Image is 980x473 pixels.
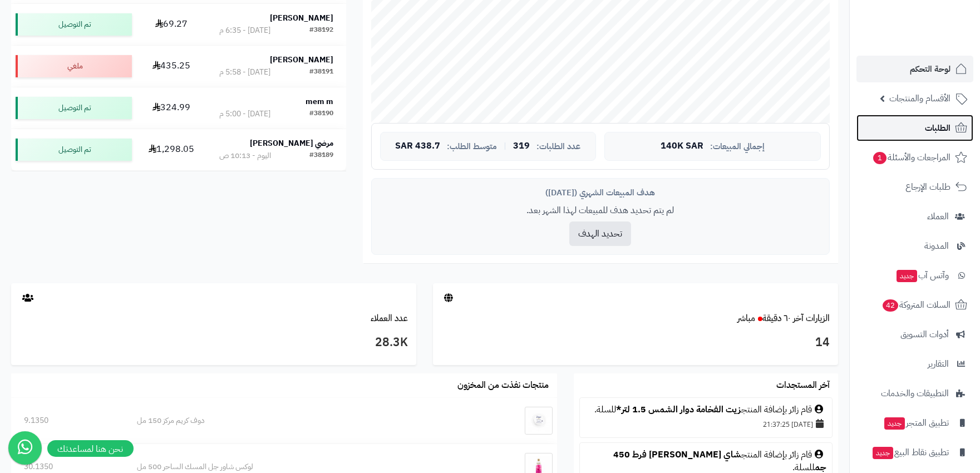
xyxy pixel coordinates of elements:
[737,312,755,325] small: مباشر
[136,87,206,129] td: 324.99
[441,333,830,352] h3: 14
[925,120,951,136] span: الطلبات
[219,109,270,120] div: [DATE] - 5:00 م
[884,417,905,430] span: جديد
[250,137,333,149] strong: مرضي [PERSON_NAME]
[856,292,973,318] a: السلات المتروكة42
[881,297,951,313] span: السلات المتروكة
[270,12,333,24] strong: [PERSON_NAME]
[309,109,333,120] div: #38190
[16,55,132,77] div: ملغي
[928,356,949,372] span: التقارير
[16,97,132,119] div: تم التوصيل
[905,179,951,195] span: طلبات الإرجاع
[927,209,949,224] span: العملاء
[871,445,949,460] span: تطبيق نقاط البيع
[136,129,206,170] td: 1,298.05
[309,25,333,36] div: #38192
[856,439,973,466] a: تطبيق نقاط البيعجديد
[737,312,830,325] a: الزيارات آخر ٦٠ دقيقةمباشر
[504,142,507,150] span: |
[856,380,973,407] a: التطبيقات والخدمات
[881,386,949,401] span: التطبيقات والخدمات
[380,187,821,199] div: هدف المبيعات الشهري ([DATE])
[856,56,973,82] a: لوحة التحكم
[856,262,973,289] a: وآتس آبجديد
[872,150,951,165] span: المراجعات والأسئلة
[883,299,898,312] span: 42
[924,238,949,254] span: المدونة
[514,141,530,151] span: 319
[270,54,333,66] strong: [PERSON_NAME]
[910,61,951,77] span: لوحة التحكم
[309,150,333,161] div: #38189
[710,142,765,151] span: إجمالي المبيعات:
[219,67,270,78] div: [DATE] - 5:58 م
[569,221,631,246] button: تحديد الهدف
[371,312,408,325] a: عدد العملاء
[137,415,468,426] div: دوف كريم مركز 150 مل
[856,115,973,141] a: الطلبات
[856,144,973,171] a: المراجعات والأسئلة1
[219,25,270,36] div: [DATE] - 6:35 م
[447,142,498,151] span: متوسط الطلب:
[380,204,821,217] p: لم يتم تحديد هدف للمبيعات لهذا الشهر بعد.
[856,174,973,200] a: طلبات الإرجاع
[856,321,973,348] a: أدوات التسويق
[396,141,441,151] span: 438.7 SAR
[457,381,549,391] h3: منتجات نفذت من المخزون
[16,13,132,36] div: تم التوصيل
[24,461,111,472] div: 30.1350
[856,233,973,259] a: المدونة
[309,67,333,78] div: #38191
[137,461,468,472] div: لوكس شاور جل المسك الساحر 500 مل
[776,381,830,391] h3: آخر المستجدات
[306,96,333,107] strong: mem m
[895,268,949,283] span: وآتس آب
[525,407,553,435] img: دوف كريم مركز 150 مل
[537,142,581,151] span: عدد الطلبات:
[873,447,893,459] span: جديد
[19,333,408,352] h3: 28.3K
[889,91,951,106] span: الأقسام والمنتجات
[904,31,969,55] img: logo-2.png
[897,270,917,282] span: جديد
[856,351,973,377] a: التقارير
[856,203,973,230] a: العملاء
[16,139,132,161] div: تم التوصيل
[585,403,826,416] div: قام زائر بإضافة المنتج للسلة.
[883,415,949,431] span: تطبيق المتجر
[219,150,271,161] div: اليوم - 10:13 ص
[616,403,741,416] a: زيت الفخامة دوار الشمس 1.5 لتر*
[661,141,703,151] span: 140K SAR
[856,410,973,436] a: تطبيق المتجرجديد
[136,4,206,45] td: 69.27
[585,416,826,432] div: [DATE] 21:37:25
[873,152,887,164] span: 1
[900,327,949,342] span: أدوات التسويق
[136,46,206,87] td: 435.25
[24,415,111,426] div: 9.1350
